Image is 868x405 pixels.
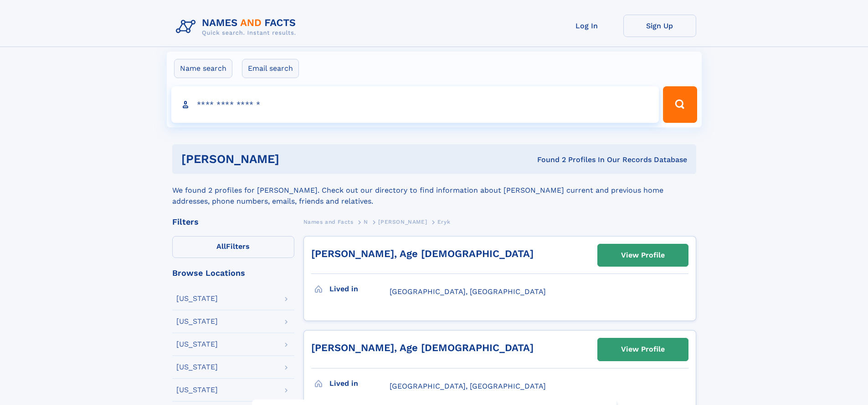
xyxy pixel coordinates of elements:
[408,155,687,165] div: Found 2 Profiles In Our Records Database
[176,341,218,348] div: [US_STATE]
[172,174,696,207] div: We found 2 profiles for [PERSON_NAME]. Check out our directory to find information about [PERSON_...
[181,153,408,165] h1: [PERSON_NAME]
[364,219,368,225] span: N
[303,216,354,227] a: Names and Facts
[176,295,218,302] div: [US_STATE]
[329,376,390,391] h3: Lived in
[171,86,659,123] input: search input
[621,245,665,266] div: View Profile
[172,236,294,258] label: Filters
[172,15,303,39] img: Logo Names and Facts
[623,15,696,37] a: Sign Up
[390,287,546,296] span: [GEOGRAPHIC_DATA], [GEOGRAPHIC_DATA]
[311,342,534,353] a: [PERSON_NAME], Age [DEMOGRAPHIC_DATA]
[364,216,368,227] a: N
[329,281,390,297] h3: Lived in
[378,219,427,225] span: [PERSON_NAME]
[311,248,534,259] a: [PERSON_NAME], Age [DEMOGRAPHIC_DATA]
[598,244,688,266] a: View Profile
[378,216,427,227] a: [PERSON_NAME]
[172,218,294,226] div: Filters
[176,363,218,371] div: [US_STATE]
[172,269,294,277] div: Browse Locations
[216,242,226,251] span: All
[598,338,688,360] a: View Profile
[550,15,623,37] a: Log In
[437,219,450,225] span: Eryk
[621,339,665,360] div: View Profile
[242,59,299,78] label: Email search
[390,382,546,390] span: [GEOGRAPHIC_DATA], [GEOGRAPHIC_DATA]
[663,86,697,123] button: Search Button
[176,386,218,394] div: [US_STATE]
[174,59,232,78] label: Name search
[176,318,218,325] div: [US_STATE]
